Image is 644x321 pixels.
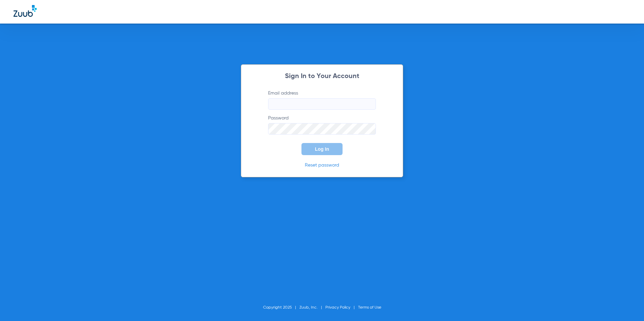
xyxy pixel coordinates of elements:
li: Zuub, Inc. [299,304,325,311]
img: Zuub Logo [13,5,37,17]
span: Log In [315,146,329,152]
h2: Sign In to Your Account [258,73,386,80]
label: Password [268,115,376,135]
label: Email address [268,90,376,110]
li: Copyright 2025 [263,304,299,311]
iframe: Chat Widget [610,289,644,321]
button: Log In [301,143,343,155]
a: Privacy Policy [325,306,350,310]
a: Reset password [305,163,339,168]
input: Email address [268,98,376,110]
input: Password [268,123,376,135]
a: Terms of Use [358,306,381,310]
